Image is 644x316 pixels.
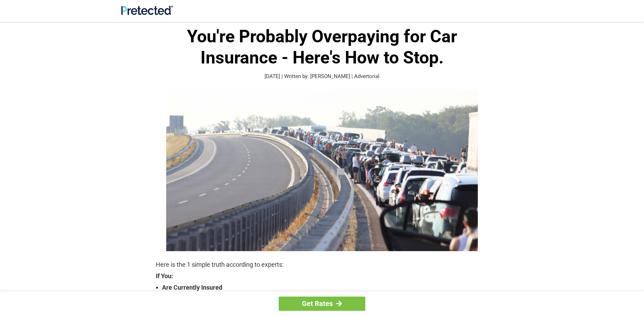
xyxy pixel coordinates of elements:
img: Site Logo [121,6,173,15]
a: Get Rates [279,297,365,311]
p: [DATE] | Written by: [PERSON_NAME] | Advertorial [156,72,488,80]
strong: Are Currently Insured [162,283,488,292]
h1: You're Probably Overpaying for Car Insurance - Here's How to Stop. [156,26,488,68]
strong: If You: [156,273,488,279]
a: Site Logo [121,10,173,16]
p: Here is the 1 simple truth according to experts: [156,260,488,270]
